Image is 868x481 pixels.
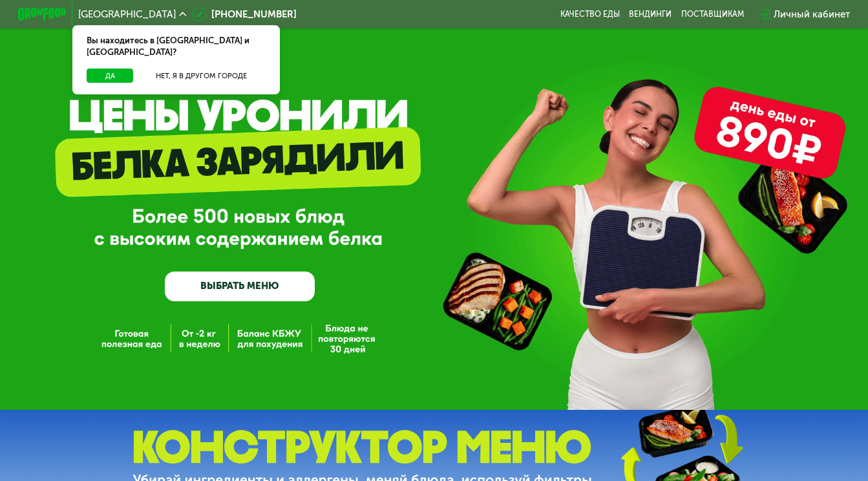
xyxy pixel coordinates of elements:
button: Нет, я в другом городе [138,69,266,83]
a: Качество еды [560,10,620,19]
a: Вендинги [629,10,672,19]
div: поставщикам [681,10,744,19]
span: [GEOGRAPHIC_DATA] [78,10,176,19]
a: ВЫБРАТЬ МЕНЮ [165,272,315,302]
div: Личный кабинет [774,7,850,21]
div: Вы находитесь в [GEOGRAPHIC_DATA] и [GEOGRAPHIC_DATA]? [72,25,280,69]
a: [PHONE_NUMBER] [192,7,297,21]
button: Да [87,69,133,83]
